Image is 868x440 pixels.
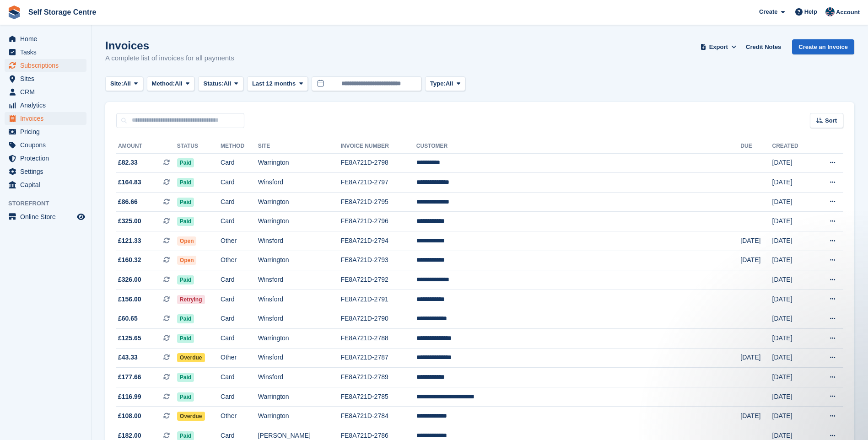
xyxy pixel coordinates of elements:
[258,251,341,270] td: Warrington
[105,76,143,91] button: Site: All
[118,255,141,265] span: £160.32
[258,387,341,407] td: Warrington
[20,139,75,151] span: Coupons
[147,76,195,91] button: Method: All
[5,125,86,138] a: menu
[258,153,341,173] td: Warrington
[792,39,854,54] a: Create an Invoice
[258,329,341,349] td: Warrington
[5,152,86,165] a: menu
[118,372,141,382] span: £177.66
[340,290,416,309] td: FE8A721D-2791
[177,256,197,265] span: Open
[177,373,194,382] span: Paid
[20,32,75,45] span: Home
[772,251,814,270] td: [DATE]
[340,231,416,251] td: FE8A721D-2794
[221,251,258,270] td: Other
[221,173,258,193] td: Card
[221,407,258,426] td: Other
[759,7,777,16] span: Create
[175,79,183,88] span: All
[5,178,86,191] a: menu
[740,407,772,426] td: [DATE]
[25,5,100,20] a: Self Storage Centre
[340,212,416,231] td: FE8A721D-2796
[709,43,728,52] span: Export
[116,139,177,154] th: Amount
[118,314,138,323] span: £60.65
[105,53,234,64] p: A complete list of invoices for all payments
[772,290,814,309] td: [DATE]
[340,251,416,270] td: FE8A721D-2793
[258,231,341,251] td: Winsford
[5,165,86,178] a: menu
[221,212,258,231] td: Card
[118,392,141,402] span: £116.99
[123,79,131,88] span: All
[177,139,221,154] th: Status
[20,152,75,165] span: Protection
[258,348,341,368] td: Winsford
[340,387,416,407] td: FE8A721D-2785
[177,178,194,187] span: Paid
[5,86,86,98] a: menu
[221,309,258,329] td: Card
[772,348,814,368] td: [DATE]
[177,158,194,167] span: Paid
[825,7,835,16] img: Clair Cole
[203,79,223,88] span: Status:
[247,76,308,91] button: Last 12 months
[258,212,341,231] td: Warrington
[221,139,258,154] th: Method
[118,295,141,304] span: £156.00
[20,112,75,125] span: Invoices
[772,192,814,212] td: [DATE]
[258,173,341,193] td: Winsford
[5,46,86,59] a: menu
[416,139,740,154] th: Customer
[221,368,258,387] td: Card
[5,210,86,223] a: menu
[340,153,416,173] td: FE8A721D-2798
[740,139,772,154] th: Due
[772,407,814,426] td: [DATE]
[740,251,772,270] td: [DATE]
[258,368,341,387] td: Winsford
[221,348,258,368] td: Other
[221,270,258,290] td: Card
[772,270,814,290] td: [DATE]
[221,153,258,173] td: Card
[118,353,138,362] span: £43.33
[177,275,194,284] span: Paid
[772,368,814,387] td: [DATE]
[177,198,194,207] span: Paid
[118,333,141,343] span: £125.65
[177,236,197,246] span: Open
[836,8,860,17] span: Account
[340,270,416,290] td: FE8A721D-2792
[340,173,416,193] td: FE8A721D-2797
[20,86,75,98] span: CRM
[20,59,75,72] span: Subscriptions
[772,173,814,193] td: [DATE]
[20,99,75,112] span: Analytics
[340,192,416,212] td: FE8A721D-2795
[118,216,141,226] span: £325.00
[772,231,814,251] td: [DATE]
[340,139,416,154] th: Invoice Number
[118,411,141,421] span: £108.00
[825,116,837,125] span: Sort
[20,165,75,178] span: Settings
[224,79,232,88] span: All
[772,139,814,154] th: Created
[425,76,465,91] button: Type: All
[152,79,175,88] span: Method:
[177,353,205,362] span: Overdue
[5,32,86,45] a: menu
[75,211,86,222] a: Preview store
[221,290,258,309] td: Card
[5,72,86,85] a: menu
[221,387,258,407] td: Card
[340,368,416,387] td: FE8A721D-2789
